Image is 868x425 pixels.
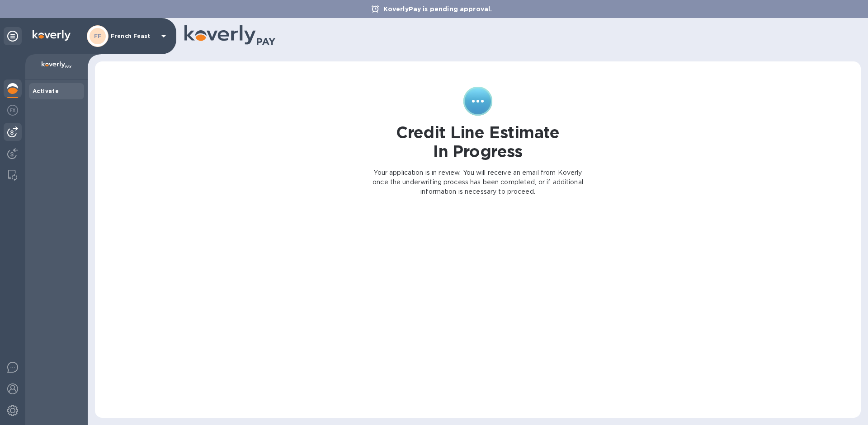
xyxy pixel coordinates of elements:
b: Activate [33,88,59,94]
img: Logo [33,30,71,41]
b: FF [94,33,102,39]
h1: Credit Line Estimate In Progress [396,123,560,161]
div: Unpin categories [4,27,22,45]
p: French Feast [111,33,156,39]
img: Foreign exchange [7,105,18,116]
p: KoverlyPay is pending approval. [379,5,497,14]
p: Your application is in review. You will receive an email from Koverly once the underwriting proce... [371,168,585,196]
